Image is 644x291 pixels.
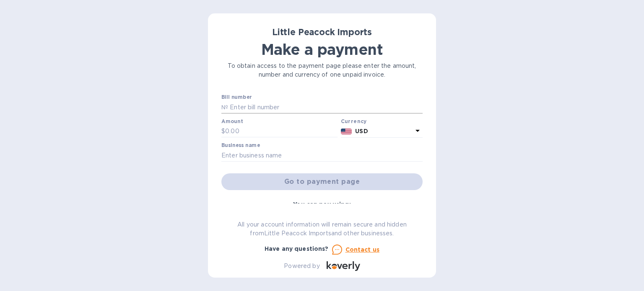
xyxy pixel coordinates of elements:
b: You can pay using: [293,201,351,208]
img: USD [341,129,352,134]
input: Enter business name [221,149,423,162]
b: Little Peacock Imports [272,27,372,37]
label: Business name [221,143,260,148]
input: 0.00 [225,125,338,138]
h1: Make a payment [221,41,423,58]
input: Enter bill number [228,101,423,113]
p: $ [221,127,225,136]
label: Amount [221,119,243,124]
b: Have any questions? [265,245,329,252]
p: № [221,103,228,112]
p: Powered by [284,262,319,270]
p: To obtain access to the payment page please enter the amount, number and currency of one unpaid i... [221,62,423,79]
u: Contact us [345,246,380,253]
b: USD [355,128,368,134]
b: Currency [341,118,367,124]
p: All your account information will remain secure and hidden from Little Peacock Imports and other ... [221,220,423,238]
label: Bill number [221,95,252,100]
